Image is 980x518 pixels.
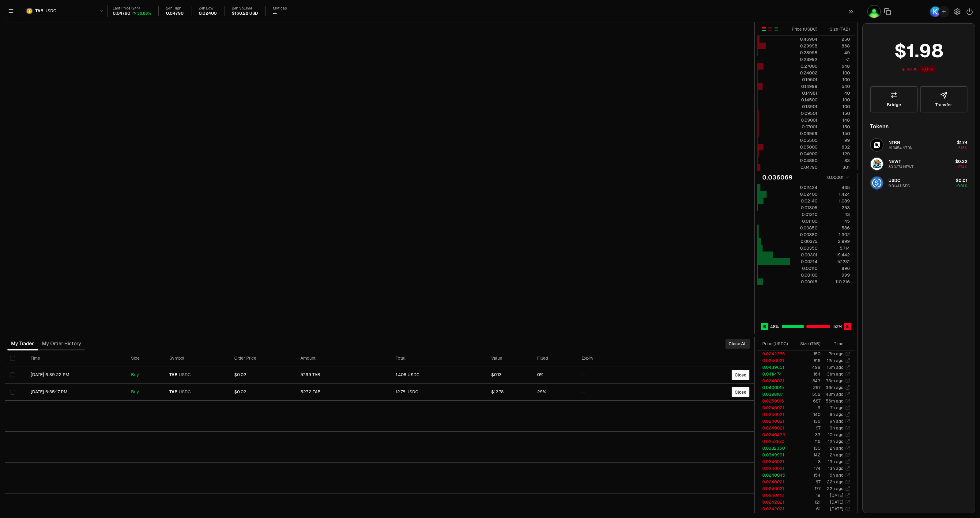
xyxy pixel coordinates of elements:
[762,27,767,32] button: Show Buy and Sell Orders
[790,265,817,271] div: 0.00110
[823,259,850,265] div: 57,231
[300,372,386,378] div: 57.99 TAB
[131,389,160,395] div: Buy
[790,198,817,204] div: 0.02140
[792,391,821,398] td: 552
[790,252,817,258] div: 0.00301
[790,144,817,150] div: 0.05000
[830,506,843,512] time: [DATE]
[790,110,817,116] div: 0.09501
[792,472,821,478] td: 154
[768,27,773,32] button: Show Sell Orders Only
[823,56,850,62] div: <1
[823,164,850,170] div: 301
[829,351,843,357] time: 7m ago
[792,478,821,485] td: 67
[823,184,850,191] div: 435
[10,390,15,395] button: Select row
[757,431,792,438] td: 0.0240433
[846,323,849,330] span: S
[830,405,843,410] time: 7h ago
[757,492,792,499] td: 0.0240413
[827,371,843,377] time: 31m ago
[757,404,792,411] td: 0.0240021
[199,11,217,16] div: 0.02400
[232,6,258,11] div: 24h Volume
[826,398,843,404] time: 56m ago
[762,173,793,182] div: 0.036069
[790,36,817,42] div: 0.46904
[31,372,69,377] time: [DATE] 6:39:22 PM
[792,404,821,411] td: 9
[870,122,889,131] div: Tokens
[792,418,821,425] td: 136
[166,11,184,16] div: 0.04790
[790,279,817,285] div: 0.00018
[757,384,792,391] td: 0.0400015
[757,465,792,472] td: 0.0240021
[35,8,43,14] span: TAB
[823,265,850,271] div: 896
[792,398,821,404] td: 687
[757,398,792,404] td: 0.0250016
[826,341,843,347] div: Time
[532,350,577,366] th: Filled
[792,492,821,499] td: 19
[757,377,792,384] td: 0.0240021
[113,11,130,16] div: 0.04790
[797,341,820,347] div: Size ( TAB )
[823,279,850,285] div: 110,216
[790,272,817,278] div: 0.00100
[956,164,967,169] span: -2.74%
[830,499,843,505] time: [DATE]
[792,357,821,364] td: 816
[774,27,779,32] button: Show Buy Orders Only
[888,178,900,183] span: USDC
[833,323,842,330] span: 52 %
[10,356,15,361] button: Select all
[491,389,527,395] div: $12.78
[537,372,572,378] div: 0%
[826,378,843,384] time: 33m ago
[957,146,967,150] span: -3.18%
[757,445,792,452] td: 0.0382350
[792,499,821,505] td: 121
[792,465,821,472] td: 174
[732,387,749,397] button: Close
[823,130,850,137] div: 150
[823,43,850,49] div: 868
[887,103,901,107] span: Bridge
[757,350,792,357] td: 0.0242385
[790,211,817,217] div: 0.01210
[823,137,850,143] div: 99
[823,26,850,32] div: Size ( TAB )
[823,151,850,157] div: 129
[919,66,936,73] div: -3.11%
[131,372,160,378] div: Buy
[792,485,821,492] td: 177
[790,63,817,69] div: 0.27000
[396,372,481,378] div: 1.406 USDC
[828,472,843,478] time: 15h ago
[790,50,817,56] div: 0.28998
[823,63,850,69] div: 648
[866,155,971,173] button: NEWT LogoNEWT80.0274 NEWT$0.22-2.74%
[823,205,850,211] div: 253
[113,6,151,11] div: Last Price (24h)
[790,232,817,238] div: 0.00380
[823,144,850,150] div: 632
[888,140,900,145] span: NTRN
[823,83,850,89] div: 540
[792,425,821,431] td: 97
[823,225,850,231] div: 586
[790,117,817,123] div: 0.09001
[273,11,277,16] div: —
[300,389,386,395] div: 527.2 TAB
[871,139,883,151] img: NTRN Logo
[957,140,967,145] span: $1.74
[823,124,850,130] div: 150
[790,238,817,244] div: 0.00375
[792,505,821,512] td: 61
[792,377,821,384] td: 843
[823,117,850,123] div: 148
